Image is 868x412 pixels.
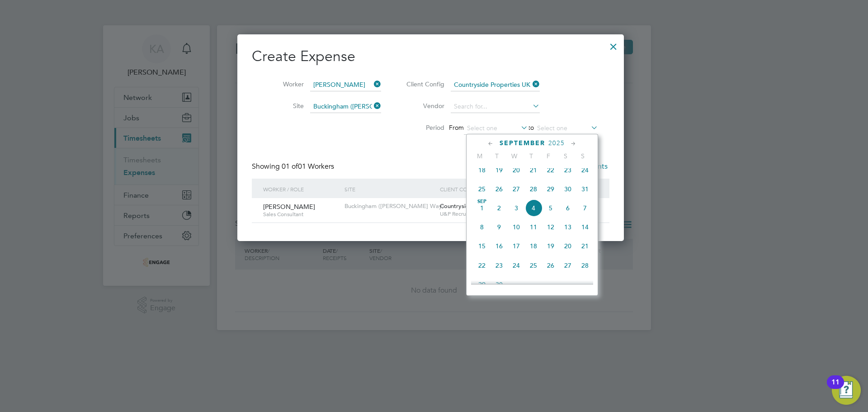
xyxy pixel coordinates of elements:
[392,118,609,139] li: From to
[831,382,840,394] div: 11
[263,80,304,88] label: Worker
[261,179,342,199] div: Worker / Role
[473,218,491,236] span: 8
[491,180,508,198] span: 26
[542,218,559,236] span: 12
[508,218,525,236] span: 10
[440,210,530,218] span: U&P Recruitment Limited
[508,257,525,274] span: 24
[310,79,381,91] input: Search for...
[576,199,594,217] span: 7
[471,152,488,160] span: M
[282,162,334,171] span: 01 Workers
[464,122,528,135] input: Select one
[252,47,609,66] h2: Create Expense
[525,161,542,179] span: 21
[574,152,591,160] span: S
[310,100,381,113] input: Search for...
[540,152,557,160] span: F
[523,152,540,160] span: T
[576,218,594,236] span: 14
[525,257,542,274] span: 25
[473,199,491,217] span: 1
[576,161,594,179] span: 24
[438,179,533,199] div: Client Config / Vendor
[263,203,315,211] span: [PERSON_NAME]
[832,376,861,405] button: Open Resource Center, 11 new notifications
[542,257,559,274] span: 26
[525,199,542,217] span: 4
[491,276,508,293] span: 30
[576,237,594,255] span: 21
[344,202,444,210] span: Buckingham ([PERSON_NAME] Way)
[542,161,559,179] span: 22
[542,199,559,217] span: 5
[542,180,559,198] span: 29
[557,152,574,160] span: S
[508,199,525,217] span: 3
[559,161,576,179] span: 23
[440,202,523,210] span: Countryside Properties UK Ltd
[252,162,336,171] div: Showing
[404,102,444,110] label: Vendor
[473,180,491,198] span: 25
[508,237,525,255] span: 17
[534,122,598,135] input: Select one
[473,257,491,274] span: 22
[508,161,525,179] span: 20
[491,199,508,217] span: 2
[525,180,542,198] span: 28
[491,161,508,179] span: 19
[491,218,508,236] span: 9
[505,152,523,160] span: W
[576,180,594,198] span: 31
[548,139,565,147] span: 2025
[282,162,298,171] span: 01 of
[342,179,437,199] div: Site
[525,218,542,236] span: 11
[473,199,491,204] span: Sep
[576,257,594,274] span: 28
[473,276,491,293] span: 29
[559,257,576,274] span: 27
[451,79,540,91] input: Search for...
[525,237,542,255] span: 18
[488,152,505,160] span: T
[491,257,508,274] span: 23
[491,237,508,255] span: 16
[404,123,444,132] label: Period
[404,80,444,88] label: Client Config
[559,218,576,236] span: 13
[559,199,576,217] span: 6
[542,237,559,255] span: 19
[559,180,576,198] span: 30
[263,102,304,110] label: Site
[451,100,540,113] input: Search for...
[508,180,525,198] span: 27
[473,237,491,255] span: 15
[263,211,338,218] span: Sales Consultant
[559,237,576,255] span: 20
[500,139,545,147] span: September
[473,161,491,179] span: 18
